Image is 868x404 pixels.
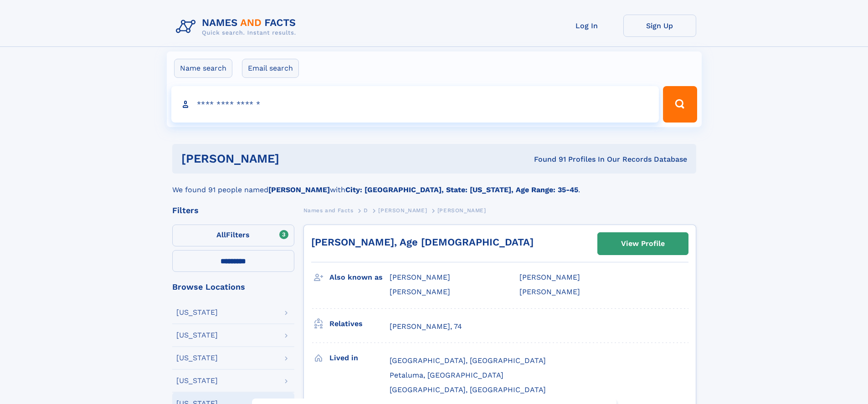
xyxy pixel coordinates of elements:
[390,371,503,379] span: Petaluma, [GEOGRAPHIC_DATA]
[242,59,299,78] label: Email search
[303,205,354,216] a: Names and Facts
[437,207,486,214] span: [PERSON_NAME]
[390,385,546,394] span: [GEOGRAPHIC_DATA], [GEOGRAPHIC_DATA]
[172,225,294,246] label: Filters
[621,233,665,254] div: View Profile
[345,185,578,194] b: City: [GEOGRAPHIC_DATA], State: [US_STATE], Age Range: 35-45
[268,185,330,194] b: [PERSON_NAME]
[519,287,580,296] span: [PERSON_NAME]
[176,354,218,362] div: [US_STATE]
[181,153,407,164] h1: [PERSON_NAME]
[172,15,303,39] img: Logo Names and Facts
[623,15,696,37] a: Sign Up
[172,206,294,215] div: Filters
[598,233,688,255] a: View Profile
[550,15,623,37] a: Log In
[364,207,368,214] span: D
[378,207,427,214] span: [PERSON_NAME]
[378,205,427,216] a: [PERSON_NAME]
[329,270,390,285] h3: Also known as
[172,174,696,195] div: We found 91 people named with .
[364,205,368,216] a: D
[174,59,232,78] label: Name search
[406,154,687,164] div: Found 91 Profiles In Our Records Database
[172,283,294,291] div: Browse Locations
[329,316,390,332] h3: Relatives
[311,236,534,248] a: [PERSON_NAME], Age [DEMOGRAPHIC_DATA]
[176,377,218,384] div: [US_STATE]
[176,332,218,339] div: [US_STATE]
[390,356,546,365] span: [GEOGRAPHIC_DATA], [GEOGRAPHIC_DATA]
[663,86,697,123] button: Search Button
[171,86,659,123] input: search input
[519,273,580,281] span: [PERSON_NAME]
[176,309,218,316] div: [US_STATE]
[390,287,450,296] span: [PERSON_NAME]
[329,350,390,366] h3: Lived in
[390,322,462,332] a: [PERSON_NAME], 74
[390,273,450,281] span: [PERSON_NAME]
[216,230,226,239] span: All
